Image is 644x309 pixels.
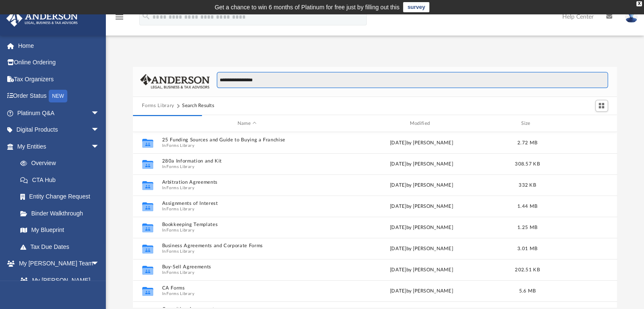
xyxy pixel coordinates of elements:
[162,265,332,270] button: Buy-Sell Agreements
[6,105,112,121] a: Platinum Q&Aarrow_drop_down
[12,205,112,222] a: Binder Walkthrough
[336,139,507,147] div: [DATE] by [PERSON_NAME]
[6,88,112,105] a: Order StatusNEW
[161,120,332,127] div: Name
[162,249,332,254] span: In
[510,120,544,127] div: Size
[166,270,194,276] button: Forms Library
[162,201,332,207] button: Assignments of Interest
[162,164,332,170] span: In
[336,182,507,189] div: [DATE] by [PERSON_NAME]
[91,105,108,122] span: arrow_drop_down
[162,291,332,297] span: In
[548,120,607,127] div: id
[636,1,642,6] div: close
[336,120,506,127] div: Modified
[6,71,112,88] a: Tax Organizers
[215,2,400,12] div: Get a chance to win 6 months of Platinum for free just by filling out this
[336,224,507,232] div: [DATE] by [PERSON_NAME]
[515,268,539,272] span: 202.51 KB
[162,159,332,164] button: 280a Information and Kit
[517,225,537,230] span: 1.25 MB
[162,207,332,212] span: In
[141,11,151,21] i: search
[182,102,214,110] div: Search Results
[114,12,124,22] i: menu
[336,266,507,274] div: [DATE] by [PERSON_NAME]
[162,180,332,185] button: Arbitration Agreements
[336,160,507,168] div: [DATE] by [PERSON_NAME]
[91,255,108,273] span: arrow_drop_down
[336,287,507,295] div: [DATE] by [PERSON_NAME]
[91,138,108,155] span: arrow_drop_down
[166,291,194,297] button: Forms Library
[162,143,332,149] span: In
[12,155,112,172] a: Overview
[6,255,108,272] a: My [PERSON_NAME] Teamarrow_drop_down
[166,207,194,212] button: Forms Library
[166,249,194,254] button: Forms Library
[136,120,158,127] div: id
[162,138,332,143] button: 25 Funding Sources and Guide to Buying a Franchise
[515,162,539,166] span: 308.57 KB
[166,228,194,233] button: Forms Library
[166,164,194,170] button: Forms Library
[166,185,194,191] button: Forms Library
[162,243,332,249] button: Business Agreements and Corporate Forms
[336,203,507,210] div: [DATE] by [PERSON_NAME]
[12,222,108,239] a: My Blueprint
[162,222,332,228] button: Bookkeeping Templates
[133,132,617,307] div: grid
[217,72,608,88] input: Search files and folders
[162,270,332,276] span: In
[519,289,536,293] span: 5.6 MB
[49,90,67,102] div: NEW
[6,138,112,155] a: My Entitiesarrow_drop_down
[12,188,112,205] a: Entity Change Request
[162,185,332,191] span: In
[4,10,80,27] img: Anderson Advisors Platinum Portal
[517,204,537,209] span: 1.44 MB
[519,183,536,188] span: 332 KB
[12,238,112,255] a: Tax Due Dates
[6,54,112,71] a: Online Ordering
[142,102,174,110] button: Forms Library
[6,37,112,54] a: Home
[517,141,537,145] span: 2.72 MB
[595,100,608,112] button: Switch to Grid View
[91,121,108,139] span: arrow_drop_down
[12,171,112,188] a: CTA Hub
[12,272,104,299] a: My [PERSON_NAME] Team
[625,11,638,23] img: User Pic
[6,121,112,138] a: Digital Productsarrow_drop_down
[336,245,507,253] div: [DATE] by [PERSON_NAME]
[162,286,332,291] button: CA Forms
[162,228,332,233] span: In
[517,246,537,251] span: 3.01 MB
[166,143,194,149] button: Forms Library
[403,2,429,12] a: survey
[114,16,124,22] a: menu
